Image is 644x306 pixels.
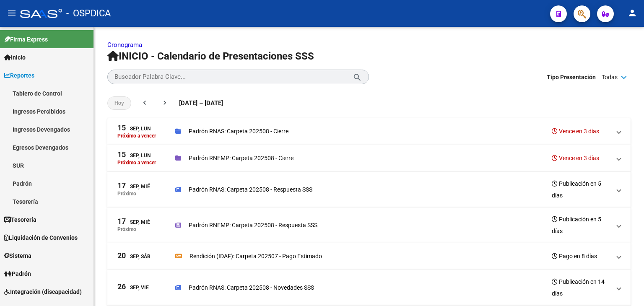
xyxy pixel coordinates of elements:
[66,4,111,23] span: - OSPDICA
[117,182,126,189] span: 17
[189,220,317,230] p: Padrón RNEMP: Carpeta 202508 - Respuesta SSS
[353,72,362,82] mat-icon: search
[107,243,631,270] mat-expansion-panel-header: 20Sep, SábRendición (IDAF): Carpeta 202507 - Pago EstimadoPago en 8 días
[552,276,610,299] h3: Publicación en 14 días
[161,99,169,107] mat-icon: chevron_right
[627,8,637,18] mat-icon: person
[117,226,136,232] p: Próximo
[7,8,17,18] mat-icon: menu
[117,283,126,290] span: 26
[117,133,156,139] p: Próximo a vencer
[107,207,631,243] mat-expansion-panel-header: 17Sep, MiéPróximoPadrón RNEMP: Carpeta 202508 - Respuesta SSSPublicación en 5 días
[552,178,610,201] h3: Publicación en 5 días
[107,270,631,306] mat-expansion-panel-header: 26Sep, ViePadrón RNAS: Carpeta 202508 - Novedades SSSPublicación en 14 días
[189,283,314,292] p: Padrón RNAS: Carpeta 202508 - Novedades SSS
[107,172,631,207] mat-expansion-panel-header: 17Sep, MiéPróximoPadrón RNAS: Carpeta 202508 - Respuesta SSSPublicación en 5 días
[107,145,631,172] mat-expansion-panel-header: 15Sep, LunPróximo a vencerPadrón RNEMP: Carpeta 202508 - CierreVence en 3 días
[117,252,126,259] span: 20
[552,213,610,237] h3: Publicación en 5 días
[615,277,636,298] iframe: Intercom live chat
[117,151,126,158] span: 15
[179,99,223,108] span: [DATE] – [DATE]
[140,99,149,107] mat-icon: chevron_left
[107,50,314,62] span: INICIO - Calendario de Presentaciones SSS
[107,41,142,49] a: Cronograma
[4,269,31,278] span: Padrón
[552,152,599,164] h3: Vence en 3 días
[117,252,151,261] div: Sep, Sáb
[4,215,36,224] span: Tesorería
[189,185,312,194] p: Padrón RNAS: Carpeta 202508 - Respuesta SSS
[117,182,150,191] div: Sep, Mié
[117,218,150,226] div: Sep, Mié
[117,218,126,225] span: 17
[107,118,631,145] mat-expansion-panel-header: 15Sep, LunPróximo a vencerPadrón RNAS: Carpeta 202508 - CierreVence en 3 días
[117,124,126,132] span: 15
[107,96,131,110] button: Hoy
[602,73,618,82] span: Todas
[189,127,288,136] p: Padrón RNAS: Carpeta 202508 - Cierre
[4,287,82,296] span: Integración (discapacidad)
[4,53,26,62] span: Inicio
[552,125,599,137] h3: Vence en 3 días
[4,35,48,44] span: Firma Express
[4,251,31,260] span: Sistema
[117,160,156,166] p: Próximo a vencer
[189,153,293,163] p: Padrón RNEMP: Carpeta 202508 - Cierre
[117,151,151,160] div: Sep, Lun
[117,124,151,133] div: Sep, Lun
[117,191,136,197] p: Próximo
[547,73,596,82] span: Tipo Presentación
[552,250,597,262] h3: Pago en 8 días
[4,71,34,80] span: Reportes
[117,283,149,292] div: Sep, Vie
[190,252,322,261] p: Rendición (IDAF): Carpeta 202507 - Pago Estimado
[4,233,78,242] span: Liquidación de Convenios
